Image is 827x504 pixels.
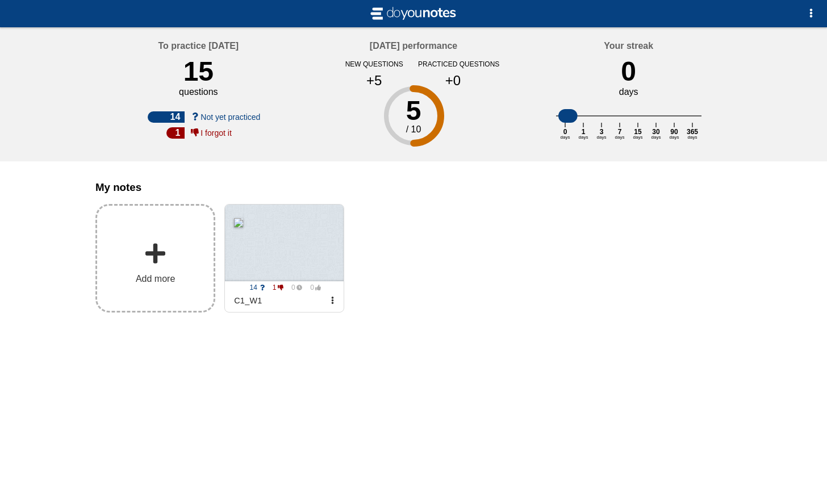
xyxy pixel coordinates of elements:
div: +0 [423,73,483,89]
div: days [619,87,638,97]
span: Not yet practiced [201,113,260,122]
img: svg+xml;base64,CiAgICAgIDxzdmcgdmlld0JveD0iLTIgLTIgMjAgNCIgeG1sbnM9Imh0dHA6Ly93d3cudzMub3JnLzIwMD... [368,5,459,23]
h4: [DATE] performance [370,41,457,51]
div: 1 [166,127,185,139]
div: questions [179,87,218,97]
text: days [687,135,697,140]
div: new questions [339,60,409,68]
div: 15 [183,56,214,87]
div: / 10 [335,124,492,135]
text: 15 [634,128,642,136]
span: Add more [136,274,175,284]
text: days [615,135,624,140]
div: 0 [621,56,636,87]
div: +5 [344,73,404,89]
text: days [596,135,606,140]
text: days [578,135,588,140]
h4: To practice [DATE] [158,41,239,51]
div: 5 [335,97,492,124]
div: C1_W1 [229,291,325,310]
a: 14 1 0 0 C1_W1 [224,204,344,313]
span: 0 [304,284,321,291]
text: 90 [670,128,678,136]
text: 0 [563,128,567,136]
text: days [651,135,661,140]
text: 1 [581,128,585,136]
span: 1 [266,284,283,291]
h4: Your streak [604,41,653,51]
div: 14 [148,111,185,123]
text: 365 [687,128,698,136]
button: Options [800,2,822,25]
text: days [560,135,570,140]
span: 14 [248,284,265,291]
text: 7 [617,128,621,136]
text: 30 [652,128,660,136]
text: 3 [599,128,603,136]
span: 0 [285,284,302,291]
text: days [633,135,642,140]
span: I forgot it [201,128,231,138]
div: practiced questions [418,60,488,68]
text: days [669,135,679,140]
h3: My notes [95,181,732,194]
